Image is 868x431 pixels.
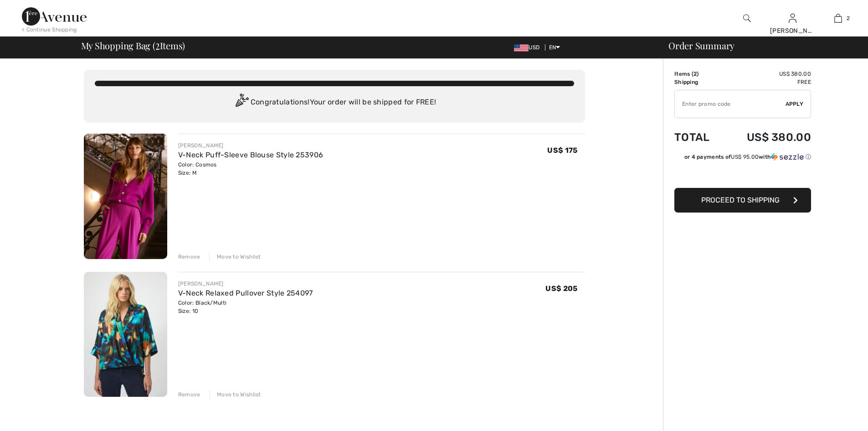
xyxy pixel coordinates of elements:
td: Total [674,122,723,153]
img: My Bag [834,13,842,24]
img: Congratulation2.svg [232,93,251,112]
img: 1ère Avenue [22,7,87,26]
td: Free [723,78,811,86]
a: Sign In [789,14,796,22]
span: 2 [693,71,697,77]
span: EN [549,44,560,51]
a: 2 [816,13,860,24]
span: US$ 175 [547,146,577,155]
span: 2 [847,14,850,22]
td: Items ( ) [674,70,723,78]
span: USD [514,44,543,51]
div: [PERSON_NAME] [770,26,815,36]
div: or 4 payments of with [684,153,811,161]
div: Order Summary [657,41,863,50]
span: 2 [155,39,160,51]
span: US$ 95.00 [731,154,759,160]
img: Sezzle [771,153,804,161]
td: US$ 380.00 [723,122,811,153]
div: Remove [178,253,200,261]
div: Congratulations! Your order will be shipped for FREE! [95,93,574,112]
a: V-Neck Relaxed Pullover Style 254097 [178,289,313,297]
td: US$ 380.00 [723,70,811,78]
span: US$ 205 [545,284,577,293]
div: < Continue Shopping [22,26,77,34]
iframe: PayPal-paypal [674,164,811,185]
span: Apply [786,100,804,108]
div: [PERSON_NAME] [178,141,323,150]
div: or 4 payments ofUS$ 95.00withSezzle Click to learn more about Sezzle [674,153,811,164]
button: Proceed to Shipping [674,188,811,213]
input: Promo code [675,90,786,118]
img: My Info [789,13,796,24]
span: Proceed to Shipping [701,196,780,204]
div: Remove [178,390,200,399]
div: Move to Wishlist [209,390,261,399]
img: V-Neck Puff-Sleeve Blouse Style 253906 [84,134,167,259]
div: Move to Wishlist [209,253,261,261]
iframe: Opens a widget where you can chat to one of our agents [806,404,859,426]
img: V-Neck Relaxed Pullover Style 254097 [84,272,167,397]
td: Shipping [674,78,723,86]
div: [PERSON_NAME] [178,280,313,288]
a: V-Neck Puff-Sleeve Blouse Style 253906 [178,151,323,159]
span: My Shopping Bag ( Items) [81,41,185,50]
img: search the website [743,13,751,24]
div: Color: Cosmos Size: M [178,161,323,177]
div: Color: Black/Multi Size: 10 [178,299,313,315]
img: US Dollar [514,44,529,52]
